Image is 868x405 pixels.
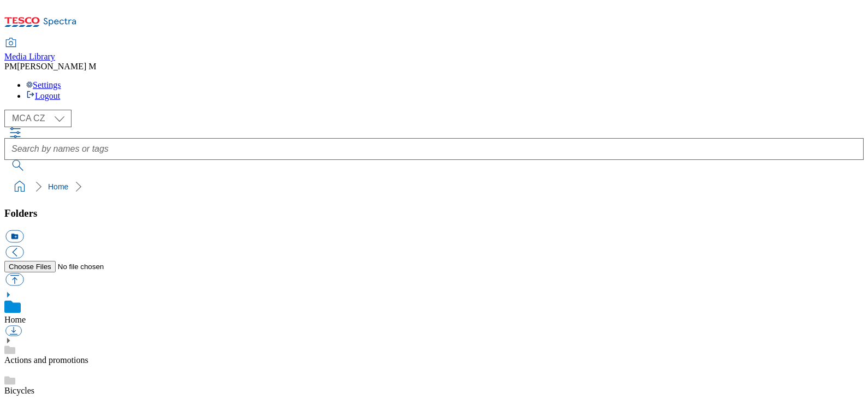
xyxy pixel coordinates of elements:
[4,355,88,365] a: Actions and promotions
[26,91,60,100] a: Logout
[4,62,17,71] span: PM
[11,178,28,195] a: home
[4,207,864,219] h3: Folders
[26,80,61,90] a: Settings
[4,52,55,61] span: Media Library
[4,315,26,324] a: Home
[17,62,96,71] span: [PERSON_NAME] M
[4,386,34,395] a: Bicycles
[4,39,55,62] a: Media Library
[4,138,864,160] input: Search by names or tags
[4,176,864,197] nav: breadcrumb
[48,182,68,191] a: Home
